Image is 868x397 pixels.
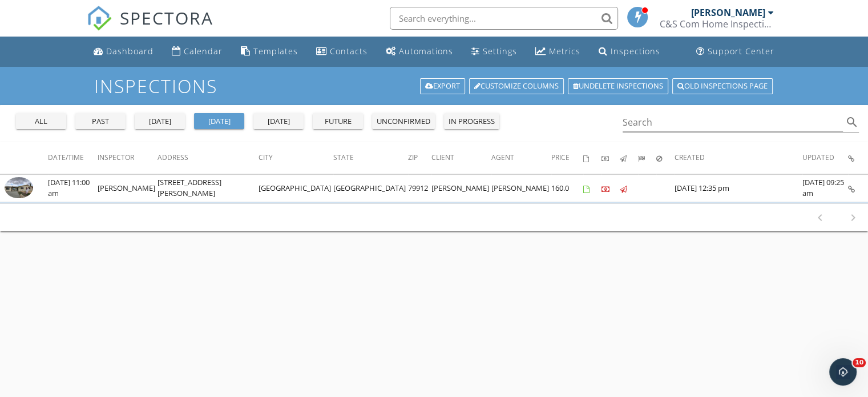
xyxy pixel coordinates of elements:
td: [GEOGRAPHIC_DATA] [333,174,408,202]
a: Customize Columns [469,78,564,94]
button: [DATE] [253,113,304,129]
div: Contacts [330,46,368,57]
th: Inspector: Not sorted. [98,142,158,174]
a: Export [420,78,465,94]
span: SPECTORA [120,6,213,30]
div: future [317,116,358,127]
span: Price [551,153,570,162]
th: Agent: Not sorted. [491,142,551,174]
button: all [16,113,66,129]
a: Support Center [692,41,779,62]
a: Contacts [312,41,372,62]
td: [PERSON_NAME] [98,174,158,202]
a: Automations (Basic) [381,41,458,62]
div: C&S Com Home Inspections [660,18,774,30]
div: Metrics [549,46,580,57]
td: 79912 [408,174,431,202]
div: Automations [399,46,453,57]
button: past [75,113,126,129]
a: Inspections [594,41,665,62]
div: unconfirmed [377,116,430,127]
span: Date/Time [48,153,84,162]
div: Templates [253,46,298,57]
span: City [259,153,273,162]
a: Dashboard [89,41,158,62]
th: Inspection Details: Not sorted. [848,142,868,174]
button: [DATE] [194,113,244,129]
a: Settings [467,41,522,62]
div: [DATE] [139,116,180,127]
a: Templates [236,41,302,62]
div: Dashboard [106,46,154,57]
th: Date/Time: Not sorted. [48,142,98,174]
input: Search everything... [390,7,618,30]
div: in progress [449,116,495,127]
th: City: Not sorted. [259,142,333,174]
th: Submitted: Not sorted. [638,142,656,174]
input: Search [623,113,843,132]
a: Calendar [167,41,227,62]
span: Inspector [98,153,134,162]
td: [GEOGRAPHIC_DATA] [259,174,333,202]
span: Agent [491,153,514,162]
td: [PERSON_NAME] [431,174,491,202]
td: 160.0 [551,174,583,202]
iframe: Intercom live chat [829,358,857,386]
div: Calendar [184,46,223,57]
button: [DATE] [135,113,185,129]
h1: Inspections [94,76,774,96]
th: Created: Not sorted. [675,142,802,174]
button: unconfirmed [372,113,435,129]
th: Paid: Not sorted. [601,142,620,174]
span: Address [158,153,188,162]
div: Settings [483,46,517,57]
img: 9505848%2Freports%2Fa983a7ff-bef8-45c5-89ca-1461c014e7ba%2Fcover_photos%2FWDkqz0CuVtjZ6qqsm9TM%2F... [5,177,33,199]
span: Zip [408,153,418,162]
div: Inspections [611,46,660,57]
a: Undelete inspections [568,78,668,94]
span: Client [431,153,454,162]
div: [DATE] [258,116,299,127]
a: Old inspections page [672,78,773,94]
i: search [845,115,859,129]
button: future [313,113,363,129]
th: Client: Not sorted. [431,142,491,174]
span: Updated [802,153,834,162]
div: Support Center [708,46,774,57]
th: Updated: Not sorted. [802,142,848,174]
div: past [80,116,121,127]
th: Agreements signed: Not sorted. [583,142,601,174]
span: State [333,153,354,162]
a: SPECTORA [87,15,213,39]
td: [DATE] 12:35 pm [675,174,802,202]
th: Price: Not sorted. [551,142,583,174]
div: all [21,116,62,127]
a: Metrics [531,41,585,62]
td: [PERSON_NAME] [491,174,551,202]
span: 10 [853,358,866,367]
th: Canceled: Not sorted. [656,142,675,174]
td: [STREET_ADDRESS][PERSON_NAME] [158,174,259,202]
th: Address: Not sorted. [158,142,259,174]
span: Created [675,153,705,162]
th: Zip: Not sorted. [408,142,431,174]
td: [DATE] 09:25 am [802,174,848,202]
td: [DATE] 11:00 am [48,174,98,202]
div: [DATE] [199,116,240,127]
div: [PERSON_NAME] [691,7,765,18]
th: State: Not sorted. [333,142,408,174]
img: The Best Home Inspection Software - Spectora [87,6,112,31]
th: Published: Not sorted. [620,142,638,174]
button: in progress [444,113,499,129]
